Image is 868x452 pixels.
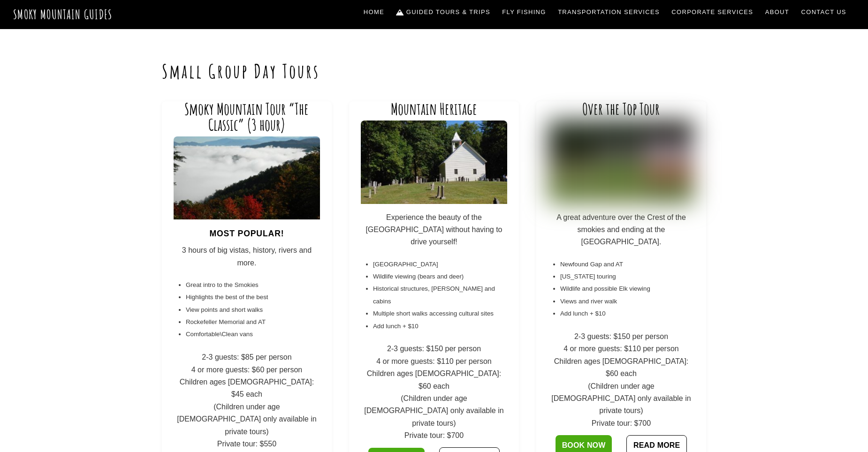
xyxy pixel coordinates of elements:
a: Smoky Mountain Guides [13,7,113,22]
a: Fly Fishing [499,2,550,22]
h4: Most popular! [174,227,320,240]
p: Experience the beauty of the [GEOGRAPHIC_DATA] without having to drive yourself! [361,211,507,249]
li: Highlights the best of the best [186,291,320,303]
li: Multiple short walks accessing cultural sites [373,308,507,320]
p: 2-3 guests: $150 per person 4 or more guests: $110 per person Children ages [DEMOGRAPHIC_DATA]: $... [548,331,694,429]
li: Wildlife viewing (bears and deer) [373,271,507,283]
p: 3 hours of big vistas, history, rivers and more. [174,244,320,269]
a: Smoky Mountain Tour “The Classic” (3 hour) [184,99,309,135]
p: 2-3 guests: $150 per person 4 or more guests: $110 per person Children ages [DEMOGRAPHIC_DATA]: $... [361,343,507,442]
li: Add lunch + $10 [373,320,507,332]
a: About [761,2,793,22]
h1: Small Group Day Tours [162,60,706,83]
li: Comfortable\Clean vans [186,328,320,340]
li: Add lunch + $10 [560,308,694,320]
img: IMG_2124 [548,121,694,203]
p: 2-3 guests: $85 per person 4 or more guests: $60 per person Children ages [DEMOGRAPHIC_DATA]: $45... [174,351,320,450]
li: View points and short walks [186,304,320,316]
li: [GEOGRAPHIC_DATA] [373,258,507,271]
a: Corporate Services [668,2,757,22]
p: A great adventure over the Crest of the smokies and ending at the [GEOGRAPHIC_DATA]. [548,211,694,249]
a: Mountain Heritage [391,99,477,119]
a: Transportation Services [554,2,663,22]
img: 2013-10-29+21.28.52 [174,136,320,219]
li: Rockefeller Memorial and AT [186,316,320,328]
li: Wildlife and possible Elk viewing [560,283,694,295]
li: [US_STATE] touring [560,271,694,283]
a: Contact Us [798,2,850,22]
a: Home [360,2,388,22]
img: DSC_1123-min [361,121,507,203]
li: Views and river walk [560,295,694,308]
li: Great intro to the Smokies [186,279,320,291]
li: Newfound Gap and AT [560,258,694,271]
a: Over the Top Tour [582,99,660,119]
a: Guided Tours & Trips [393,2,494,22]
li: Historical structures, [PERSON_NAME] and cabins [373,283,507,308]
